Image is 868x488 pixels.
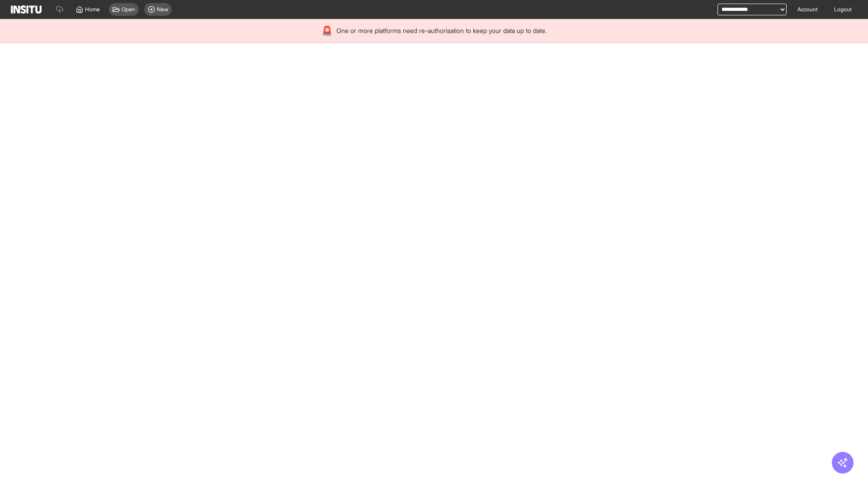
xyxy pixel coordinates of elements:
[321,24,333,37] div: 🚨
[336,26,547,35] span: One or more platforms need re-authorisation to keep your data up to date.
[157,6,168,13] span: New
[122,6,135,13] span: Open
[11,5,42,14] img: Logo
[85,6,100,13] span: Home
